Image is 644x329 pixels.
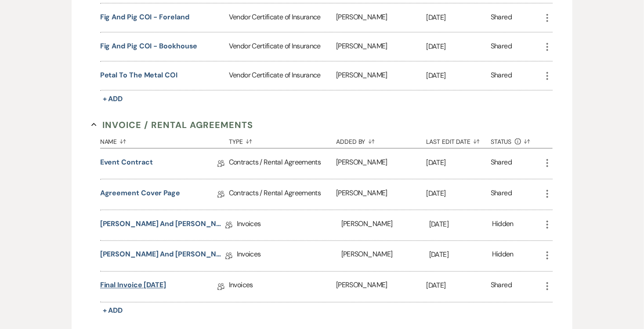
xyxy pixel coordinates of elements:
[100,157,153,171] a: Event Contract
[336,149,426,179] div: [PERSON_NAME]
[229,149,336,179] div: Contracts / Rental Agreements
[237,210,341,241] div: Invoices
[426,188,491,199] p: [DATE]
[336,33,426,61] div: [PERSON_NAME]
[336,179,426,210] div: [PERSON_NAME]
[229,62,336,90] div: Vendor Certificate of Insurance
[336,132,426,148] button: Added By
[429,219,492,230] p: [DATE]
[491,70,512,82] div: Shared
[336,272,426,302] div: [PERSON_NAME]
[491,12,512,24] div: Shared
[100,249,225,263] a: [PERSON_NAME] and [PERSON_NAME] #1 of 2 ([DATE])
[100,93,126,105] button: + Add
[426,41,491,52] p: [DATE]
[491,188,512,201] div: Shared
[103,94,123,103] span: + Add
[229,179,336,210] div: Contracts / Rental Agreements
[91,118,253,132] button: Invoice / Rental Agreements
[229,272,336,302] div: Invoices
[100,70,177,80] button: Petal to the Metal COI
[341,210,429,241] div: [PERSON_NAME]
[429,249,492,261] p: [DATE]
[341,241,429,271] div: [PERSON_NAME]
[426,280,491,292] p: [DATE]
[100,12,189,22] button: Fig and Pig COI - Foreland
[426,132,491,148] button: Last Edit Date
[491,139,512,145] span: Status
[491,132,542,148] button: Status
[100,132,229,148] button: Name
[492,219,514,232] div: Hidden
[237,241,341,271] div: Invoices
[100,219,225,232] a: [PERSON_NAME] and [PERSON_NAME]'s Wedding Invoice 1 of 2
[229,33,336,61] div: Vendor Certificate of Insurance
[229,132,336,148] button: Type
[491,157,512,171] div: Shared
[229,4,336,32] div: Vendor Certificate of Insurance
[426,157,491,168] p: [DATE]
[492,249,514,263] div: Hidden
[426,12,491,23] p: [DATE]
[336,62,426,90] div: [PERSON_NAME]
[491,280,512,294] div: Shared
[100,188,180,201] a: Agreement Cover Page
[426,70,491,81] p: [DATE]
[103,306,123,315] span: + Add
[491,41,512,53] div: Shared
[100,41,198,51] button: Fig and Pig COI - Bookhouse
[100,305,126,317] button: + Add
[336,4,426,32] div: [PERSON_NAME]
[100,280,166,294] a: Final Invoice [DATE]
